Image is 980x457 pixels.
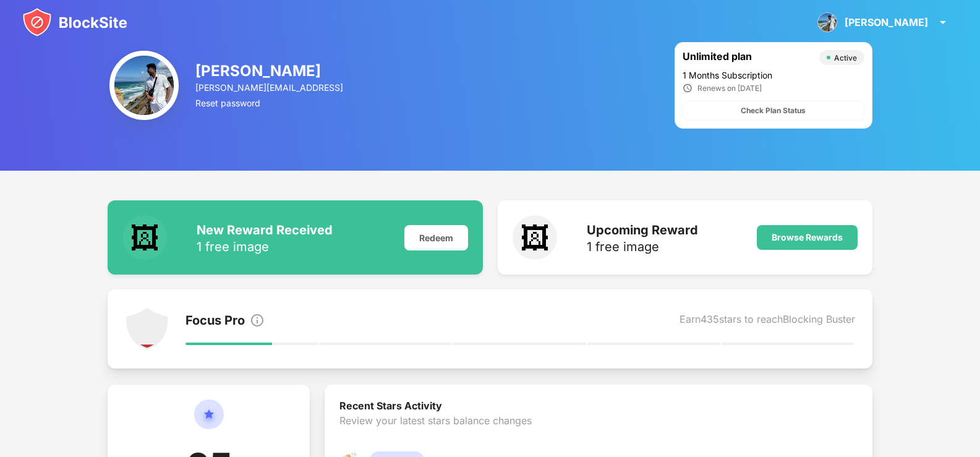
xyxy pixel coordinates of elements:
[125,307,169,351] img: points-level-1.svg
[197,223,333,237] div: New Reward Received
[772,233,843,242] div: Browse Rewards
[109,51,179,120] img: ACg8ocIJxZ57mvuXUtoLNBcppQMkWOTerR6Yv1JhNTj9or-9kX5E4u4=s96-c
[194,399,224,444] img: circle-star.svg
[195,62,345,80] div: [PERSON_NAME]
[817,12,837,32] img: ACg8ocIJxZ57mvuXUtoLNBcppQMkWOTerR6Yv1JhNTj9or-9kX5E4u4=s96-c
[834,53,857,62] div: Active
[339,414,857,451] div: Review your latest stars balance changes
[845,16,928,28] div: [PERSON_NAME]
[680,313,855,330] div: Earn 435 stars to reach Blocking Buster
[587,241,698,253] div: 1 free image
[22,7,127,37] img: blocksite-icon.svg
[197,241,333,253] div: 1 free image
[697,83,762,93] div: Renews on [DATE]
[683,70,864,80] div: 1 Months Subscription
[339,399,857,414] div: Recent Stars Activity
[185,313,245,330] div: Focus Pro
[122,215,167,260] div: 🖼
[683,50,813,65] div: Unlimited plan
[683,83,692,93] img: clock_ic.svg
[404,225,468,250] div: Redeem
[741,105,806,117] div: Check Plan Status
[195,98,345,108] div: Reset password
[513,215,557,260] div: 🖼
[250,313,265,328] img: info.svg
[587,223,698,237] div: Upcoming Reward
[195,82,345,93] div: [PERSON_NAME][EMAIL_ADDRESS]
